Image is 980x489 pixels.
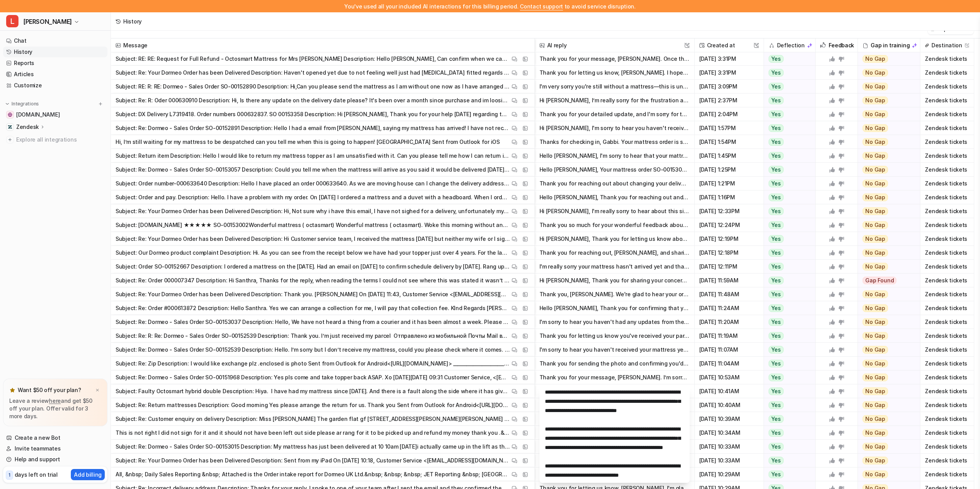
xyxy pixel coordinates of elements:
span: Zendesk tickets [923,384,971,398]
button: Hi [PERSON_NAME], Thank you for sharing your concerns. I completely understand how disappointing ... [539,274,690,287]
span: Zendesk tickets [923,371,971,384]
p: Subject: RE: R: RE: Dormeo - Sales Order SO-00152890 Description: Hi,Can you please send the matt... [116,80,510,93]
span: [DATE] 12:33PM [698,204,761,218]
span: [DOMAIN_NAME] [16,111,60,118]
p: Subject: Re: Dormeo - Sales Order SO-00153037 Description: Hello, We have not heard a thing from ... [116,315,510,329]
button: No Gap [858,371,915,384]
span: No Gap [863,180,888,187]
p: Subject: Our Dormeo product complaint Description: Hi. As you can see from the receipt below we h... [116,246,510,260]
a: here [49,397,61,404]
span: No Gap [863,346,888,354]
span: Zendesk tickets [923,287,971,301]
button: Yes [764,232,811,246]
button: No Gap [858,412,915,426]
span: Yes [769,166,784,174]
span: [DATE] 12:24PM [698,218,761,232]
p: Subject: Re: Your Dormeo Order has been Delivered Description: Hi Customer service team, I receiv... [116,232,510,246]
button: Yes [764,426,811,440]
span: Zendesk tickets [923,329,971,343]
button: Yes [764,357,811,371]
button: Hello [PERSON_NAME], Your mattress order SO-00153057 is being processed and is scheduled to be de... [539,163,690,177]
button: No Gap [858,163,915,177]
span: Yes [769,346,784,354]
span: [DATE] 12:19PM [698,232,761,246]
button: Yes [764,204,811,218]
button: Yes [764,384,811,398]
span: Yes [769,152,784,160]
p: Subject: Re: R: Oder 000630910 Description: Hi, Is there any update on the delivery date please? ... [116,93,510,107]
button: Thank you for reaching out, [PERSON_NAME], and sharing your experience. I’m sorry to hear about t... [539,246,690,260]
span: No Gap [863,166,888,174]
button: Yes [764,287,811,301]
span: Zendesk tickets [923,66,971,80]
p: This is not right I did not sign for it and it should not have been left out side please ar rang ... [116,426,510,440]
span: No Gap [863,207,888,215]
span: [DATE] 10:41AM [698,384,761,398]
button: No Gap [858,301,915,315]
a: Articles [3,69,107,80]
span: Yes [769,263,784,270]
span: Yes [769,415,784,423]
span: No Gap [863,443,888,451]
p: Subject: Re: Dormeo - Sales Order SO-00152539 Description: Hello. I’m sorry but I don’t receive m... [116,343,510,357]
p: Integrations [12,101,39,107]
button: Thank you, [PERSON_NAME]. We're glad to hear your order has been delivered and signed for. If you... [539,287,690,301]
span: Yes [769,360,784,367]
a: Chat [3,35,107,46]
img: menu_add.svg [98,101,103,107]
span: AI reply [538,38,691,52]
button: Integrations [3,100,41,108]
span: Zendesk tickets [923,454,971,467]
span: [DATE] 10:53AM [698,371,761,384]
p: Subject: Re: Zip Description: I would like exchange plz .enclosed is photo Sent from Outlook for ... [116,357,510,371]
span: No Gap [863,235,888,243]
span: Zendesk tickets [923,467,971,481]
span: Zendesk tickets [923,343,971,357]
button: Yes [764,412,811,426]
button: Yes [764,260,811,274]
span: Yes [769,457,784,464]
span: No Gap [863,110,888,118]
button: Yes [764,135,811,149]
span: Yes [769,401,784,409]
span: Zendesk tickets [923,135,971,149]
span: No Gap [863,194,888,201]
button: No Gap [858,260,915,274]
button: I'm very sorry you're still without a mattress—this is understandably frustrating, especially aft... [539,80,690,93]
span: [DATE] 1:54PM [698,135,761,149]
button: Yes [764,190,811,204]
button: No Gap [858,107,915,121]
span: Yes [769,332,784,340]
span: Zendesk tickets [923,315,971,329]
button: Thank you for letting us know you've received your parcel! We're glad to hear it arrived safely. ... [539,329,690,343]
p: Subject: Re: Return mattresses Description: Good morning Yes please arrange the return for us. Th... [116,398,510,412]
span: [DATE] 1:21PM [698,177,761,190]
button: No Gap [858,80,915,93]
span: [DATE] 2:04PM [698,107,761,121]
img: expand menu [5,101,10,107]
button: No Gap [858,135,915,149]
div: History [123,17,142,25]
button: Yes [764,66,811,80]
p: Subject: Re: Your Dormeo Order has been Delivered Description: Hi, Not sure why i have this email... [116,204,510,218]
img: Zendesk [8,125,12,129]
span: No Gap [863,152,888,160]
span: Yes [769,207,784,215]
span: [DATE] 10:39AM [698,412,761,426]
span: No Gap [863,304,888,312]
span: Yes [769,304,784,312]
span: [DATE] 1:25PM [698,163,761,177]
span: [DATE] 11:20AM [698,315,761,329]
a: Create a new Bot [3,432,107,443]
button: Yes [764,177,811,190]
p: Hi, I’m still waiting for my mattress to be despatched can you tell me when this is going to happ... [116,135,500,149]
button: Thank you for your message, [PERSON_NAME]. I’m sorry to hear you want to return your topper. You ... [539,371,690,384]
span: Zendesk tickets [923,260,971,274]
a: History [3,47,107,57]
button: Yes [764,301,811,315]
p: Subject: Re: Your Dormeo Order has been Delivered Description: Sent from my iPad On [DATE] 10:18,... [116,454,510,467]
button: No Gap [858,440,915,454]
button: Yes [764,398,811,412]
button: Yes [764,93,811,107]
p: Subject: Order number-000633640 Description: Hello I have placed an order 000633640. As we are mo... [116,177,510,190]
